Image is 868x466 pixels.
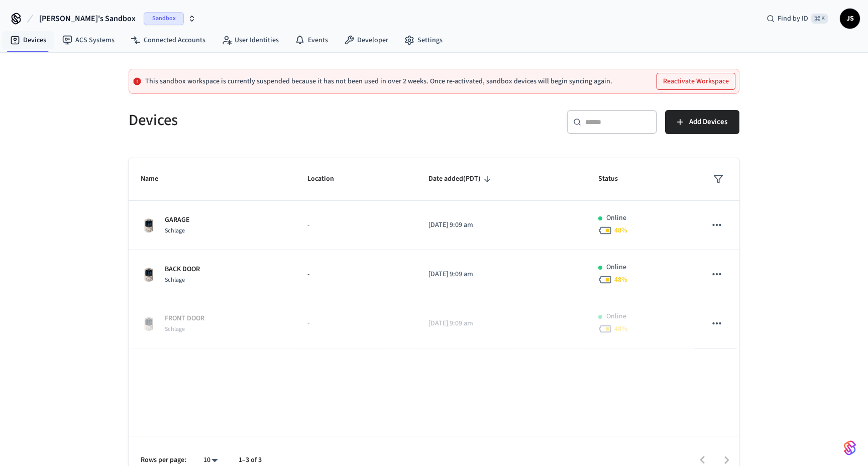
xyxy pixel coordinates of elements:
button: Reactivate Workspace [657,73,735,89]
span: Schlage [165,325,185,333]
button: JS [840,9,860,29]
p: FRONT DOOR [165,313,204,324]
p: Online [606,262,626,273]
span: [PERSON_NAME]'s Sandbox [39,13,136,25]
img: Schlage Sense Smart Deadbolt with Camelot Trim, Front [141,267,157,283]
span: Name [141,171,171,187]
span: 48 % [614,275,627,285]
span: Schlage [165,276,185,284]
a: Settings [396,31,451,49]
p: [DATE] 9:09 am [428,220,574,230]
span: Location [307,171,347,187]
h5: Devices [129,110,428,131]
table: sticky table [129,158,739,348]
button: Add Devices [665,110,739,134]
span: Find by ID [778,14,808,24]
a: Events [287,31,336,49]
p: [DATE] 9:09 am [428,269,574,280]
p: 1–3 of 3 [239,455,262,465]
a: ACS Systems [54,31,123,49]
p: - [307,220,404,230]
p: Rows per page: [141,455,186,465]
a: Connected Accounts [123,31,213,49]
img: Schlage Sense Smart Deadbolt with Camelot Trim, Front [141,217,157,234]
p: - [307,269,404,280]
div: Find by ID⌘ K [758,10,836,28]
img: Schlage Sense Smart Deadbolt with Camelot Trim, Front [141,316,157,332]
p: [DATE] 9:09 am [428,318,574,329]
p: GARAGE [165,215,190,225]
span: 48 % [614,225,627,236]
p: - [307,318,404,329]
p: This sandbox workspace is currently suspended because it has not been used in over 2 weeks. Once ... [145,77,612,85]
span: Status [598,171,631,187]
a: Devices [2,31,54,49]
span: Add Devices [689,115,727,129]
span: Sandbox [144,12,184,25]
p: Online [606,311,626,322]
a: User Identities [213,31,287,49]
span: JS [841,10,859,28]
a: Developer [336,31,396,49]
span: Schlage [165,226,185,235]
span: ⌘ K [811,14,828,24]
p: BACK DOOR [165,264,200,275]
span: Date added(PDT) [428,171,494,187]
img: SeamLogoGradient.69752ec5.svg [844,440,856,456]
span: 48 % [614,324,627,334]
p: Online [606,213,626,223]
